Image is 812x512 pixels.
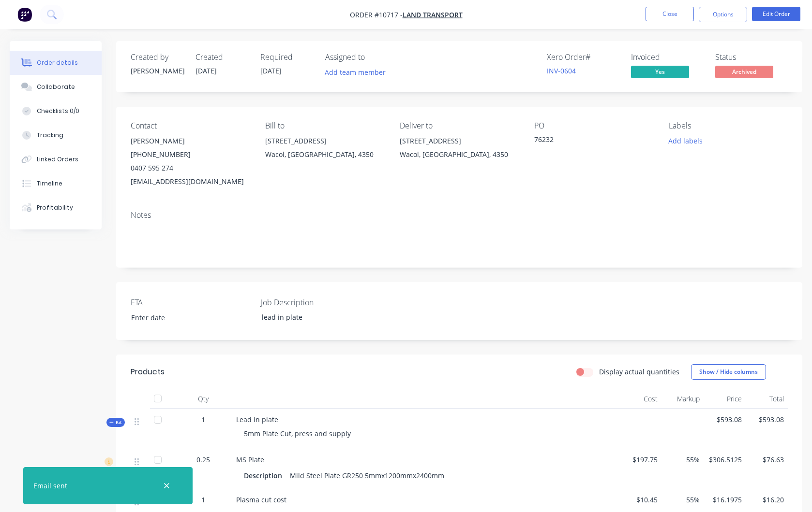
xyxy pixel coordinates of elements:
[704,389,746,409] div: Price
[746,389,788,409] div: Total
[236,455,264,464] span: MS Plate
[131,297,252,308] label: ETA
[10,99,102,123] button: Checklists 0/0
[400,134,519,148] div: [STREET_ADDRESS]
[400,134,519,165] div: [STREET_ADDRESS]Wacol, [GEOGRAPHIC_DATA], 4350
[37,131,63,140] div: Tracking
[715,66,773,78] span: Archived
[244,469,286,483] div: Description
[623,455,658,465] span: $197.75
[750,414,784,425] span: $593.08
[131,148,250,161] div: [PHONE_NUMBER]
[623,495,658,505] span: $10.45
[195,53,249,62] div: Created
[131,211,788,220] div: Notes
[261,297,382,308] label: Job Description
[265,134,384,165] div: [STREET_ADDRESS]Wacol, [GEOGRAPHIC_DATA], 4350
[131,161,250,175] div: 0407 595 274
[244,429,351,438] span: 5mm Plate Cut, press and supply
[619,389,662,409] div: Cost
[534,134,653,148] div: 76232
[547,53,619,62] div: Xero Order #
[547,66,576,75] a: INV-0604
[10,171,102,196] button: Timeline
[106,418,125,427] div: Kit
[260,53,314,62] div: Required
[325,53,422,62] div: Assigned to
[669,121,788,130] div: Labels
[195,66,217,75] span: [DATE]
[400,121,519,130] div: Deliver to
[750,455,784,465] span: $76.63
[131,66,184,76] div: [PERSON_NAME]
[750,495,784,505] span: $16.20
[663,134,708,147] button: Add labels
[174,389,232,409] div: Qty
[37,203,73,212] div: Profitability
[325,66,391,79] button: Add team member
[707,455,742,465] span: $306.5125
[10,51,102,75] button: Order details
[752,7,800,21] button: Edit Order
[715,53,788,62] div: Status
[17,7,32,22] img: Factory
[646,7,694,21] button: Close
[254,310,375,324] div: lead in plate
[265,148,384,161] div: Wacol, [GEOGRAPHIC_DATA], 4350
[37,155,78,164] div: Linked Orders
[37,107,79,115] div: Checklists 0/0
[10,75,102,99] button: Collaborate
[631,66,689,78] span: Yes
[662,389,704,409] div: Markup
[403,10,463,19] a: Land Transport
[37,83,75,91] div: Collaborate
[37,58,78,67] div: Order details
[350,10,403,19] span: Order #10717 -
[400,148,519,161] div: Wacol, [GEOGRAPHIC_DATA], 4350
[265,121,384,130] div: Bill to
[131,53,184,62] div: Created by
[10,123,102,147] button: Tracking
[534,121,653,130] div: PO
[707,414,742,425] span: $593.08
[196,455,210,465] span: 0.25
[286,469,448,483] div: Mild Steel Plate GR250 5mmx1200mmx2400mm
[37,179,62,188] div: Timeline
[665,455,700,465] span: 55%
[10,147,102,171] button: Linked Orders
[599,367,679,377] label: Display actual quantities
[201,414,205,425] span: 1
[236,495,286,504] span: Plasma cut cost
[131,121,250,130] div: Contact
[260,66,282,75] span: [DATE]
[131,175,250,188] div: [EMAIL_ADDRESS][DOMAIN_NAME]
[131,366,165,378] div: Products
[631,53,704,62] div: Invoiced
[699,7,747,22] button: Options
[124,311,245,325] input: Enter date
[10,196,102,220] button: Profitability
[109,419,122,426] span: Kit
[33,481,67,491] div: Email sent
[665,495,700,505] span: 55%
[131,134,250,148] div: [PERSON_NAME]
[320,66,391,79] button: Add team member
[265,134,384,148] div: [STREET_ADDRESS]
[201,495,205,505] span: 1
[707,495,742,505] span: $16.1975
[236,415,278,424] span: Lead in plate
[691,364,766,380] button: Show / Hide columns
[131,134,250,188] div: [PERSON_NAME][PHONE_NUMBER]0407 595 274[EMAIL_ADDRESS][DOMAIN_NAME]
